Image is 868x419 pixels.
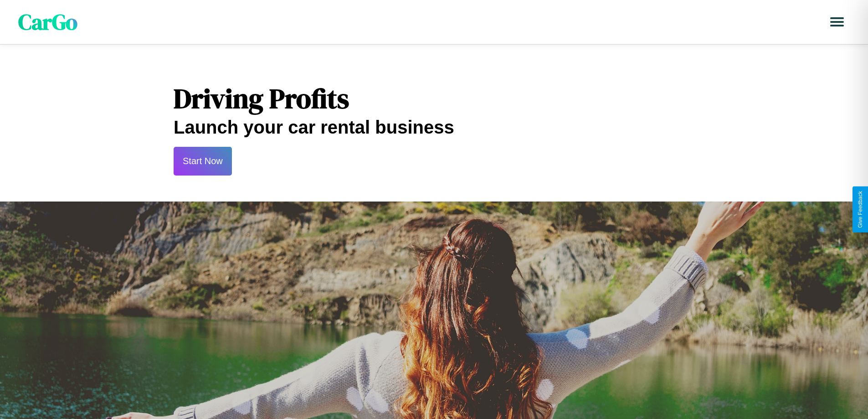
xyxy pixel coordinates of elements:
h1: Driving Profits [174,80,694,117]
span: CarGo [18,7,77,37]
div: Give Feedback [857,191,863,228]
button: Start Now [174,147,232,176]
button: Open menu [824,9,850,35]
h2: Launch your car rental business [174,117,694,138]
